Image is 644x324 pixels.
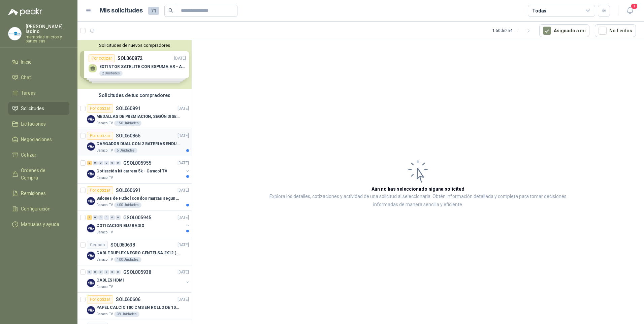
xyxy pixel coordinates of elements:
[77,129,192,156] a: Por cotizarSOL060865[DATE] Company LogoCARGADOR DUAL CON 2 BATERIAS ENDURO GO PROCaracol TV5 Unid...
[110,215,115,220] div: 0
[110,270,115,274] div: 0
[114,148,137,153] div: 5 Unidades
[21,74,31,81] span: Chat
[96,257,113,262] p: Caracol TV
[21,120,46,128] span: Licitaciones
[77,40,192,89] div: Solicitudes de nuevos compradoresPor cotizarSOL060872[DATE] EXTINTOR SATELITE CON ESPUMA AR - AFF...
[87,186,113,194] div: Por cotizar
[100,6,143,15] h1: Mis solicitudes
[178,133,189,139] p: [DATE]
[21,58,32,66] span: Inicio
[110,161,115,165] div: 0
[492,25,534,36] div: 1 - 50 de 254
[8,56,69,68] a: Inicio
[123,215,151,220] p: GSOL005945
[77,89,192,102] div: Solicitudes de tus compradores
[114,121,141,126] div: 150 Unidades
[259,193,577,209] p: Explora los detalles, cotizaciones y actividad de una solicitud al seleccionarla. Obtén informaci...
[8,27,21,40] img: Company Logo
[372,185,464,193] h3: Aún no has seleccionado niguna solicitud
[110,242,135,247] p: SOL060638
[87,170,95,178] img: Company Logo
[96,175,113,181] p: Caracol TV
[104,161,109,165] div: 0
[96,168,167,174] p: Cotización kit carrera 5k - Caracol TV
[123,161,151,165] p: GSOL005955
[8,164,69,184] a: Órdenes de Compra
[96,114,180,120] p: MEDALLAS DE PREMIACION, SEGÚN DISEÑO ADJUNTO(ADJUNTAR COTIZACION EN SU FORMATO
[168,8,173,13] span: search
[178,215,189,221] p: [DATE]
[148,7,159,15] span: 71
[98,161,103,165] div: 0
[96,277,124,284] p: CABLES HDMI
[96,312,113,317] p: Caracol TV
[87,270,92,274] div: 0
[77,238,192,265] a: CerradoSOL060638[DATE] Company LogoCABLE DUPLEX NEGRO CENTELSA 2X12 (COLOR NEGRO)Caracol TV100 Un...
[595,24,636,37] button: No Leídos
[178,187,189,194] p: [DATE]
[87,142,95,151] img: Company Logo
[77,102,192,129] a: Por cotizarSOL060891[DATE] Company LogoMEDALLAS DE PREMIACION, SEGÚN DISEÑO ADJUNTO(ADJUNTAR COTI...
[87,306,95,314] img: Company Logo
[87,115,95,123] img: Company Logo
[116,188,140,193] p: SOL060691
[96,223,144,229] p: COTIZACION BLU RADIO
[98,215,103,220] div: 0
[8,133,69,146] a: Negociaciones
[21,89,36,97] span: Tareas
[87,268,190,290] a: 0 0 0 0 0 0 GSOL005938[DATE] Company LogoCABLES HDMICaracol TV
[80,43,189,48] button: Solicitudes de nuevos compradores
[96,121,113,126] p: Caracol TV
[8,8,42,16] img: Logo peakr
[116,297,140,302] p: SOL060606
[631,3,638,9] span: 1
[8,71,69,84] a: Chat
[178,269,189,276] p: [DATE]
[87,104,113,112] div: Por cotizar
[87,241,108,249] div: Cerrado
[87,197,95,205] img: Company Logo
[87,132,113,140] div: Por cotizar
[96,141,180,147] p: CARGADOR DUAL CON 2 BATERIAS ENDURO GO PRO
[96,195,180,202] p: Balones de Futbol con dos marcas segun adjunto. Adjuntar cotizacion en su formato
[104,215,109,220] div: 0
[8,218,69,231] a: Manuales y ayuda
[114,257,141,262] div: 100 Unidades
[96,148,113,153] p: Caracol TV
[26,24,69,34] p: [PERSON_NAME] ladino
[539,24,589,37] button: Asignado a mi
[26,35,69,43] p: memorias micros y partes sas
[8,118,69,130] a: Licitaciones
[87,161,92,165] div: 3
[8,149,69,161] a: Cotizar
[8,202,69,215] a: Configuración
[178,105,189,112] p: [DATE]
[21,221,59,228] span: Manuales y ayuda
[87,215,92,220] div: 2
[96,304,180,311] p: PAPEL CALCIO 100 CMS EN ROLLO DE 100 GR
[96,284,113,290] p: Caracol TV
[116,270,121,274] div: 0
[87,224,95,232] img: Company Logo
[87,252,95,260] img: Company Logo
[96,230,113,235] p: Caracol TV
[532,7,546,14] div: Todas
[21,105,44,112] span: Solicitudes
[114,202,141,208] div: 400 Unidades
[8,102,69,115] a: Solicitudes
[8,87,69,99] a: Tareas
[77,293,192,320] a: Por cotizarSOL060606[DATE] Company LogoPAPEL CALCIO 100 CMS EN ROLLO DE 100 GRCaracol TV38 Unidades
[87,279,95,287] img: Company Logo
[96,250,180,256] p: CABLE DUPLEX NEGRO CENTELSA 2X12 (COLOR NEGRO)
[77,184,192,211] a: Por cotizarSOL060691[DATE] Company LogoBalones de Futbol con dos marcas segun adjunto. Adjuntar c...
[178,160,189,166] p: [DATE]
[93,215,98,220] div: 0
[93,161,98,165] div: 0
[21,190,46,197] span: Remisiones
[96,202,113,208] p: Caracol TV
[116,215,121,220] div: 0
[114,312,139,317] div: 38 Unidades
[93,270,98,274] div: 0
[178,242,189,248] p: [DATE]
